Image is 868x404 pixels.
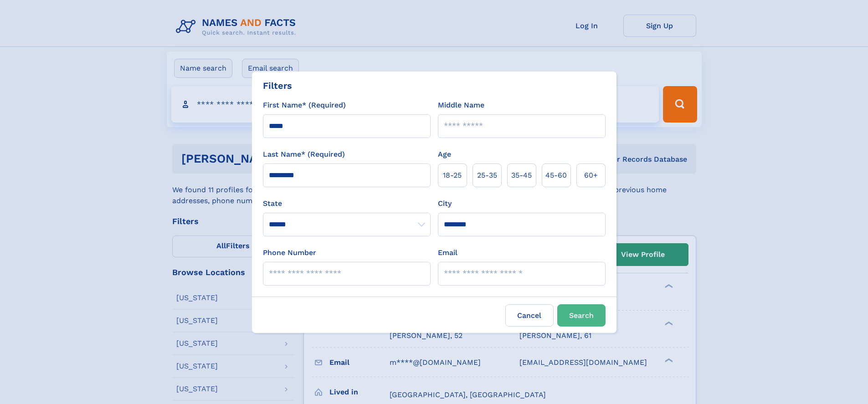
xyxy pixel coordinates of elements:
[505,304,554,327] label: Cancel
[545,170,567,181] span: 45‑60
[438,149,451,160] label: Age
[557,304,606,327] button: Search
[263,100,346,111] label: First Name* (Required)
[511,170,532,181] span: 35‑45
[584,170,598,181] span: 60+
[263,79,292,92] div: Filters
[443,170,462,181] span: 18‑25
[438,198,452,209] label: City
[263,247,316,258] label: Phone Number
[263,198,431,209] label: State
[438,247,457,258] label: Email
[438,100,484,111] label: Middle Name
[477,170,497,181] span: 25‑35
[263,149,345,160] label: Last Name* (Required)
